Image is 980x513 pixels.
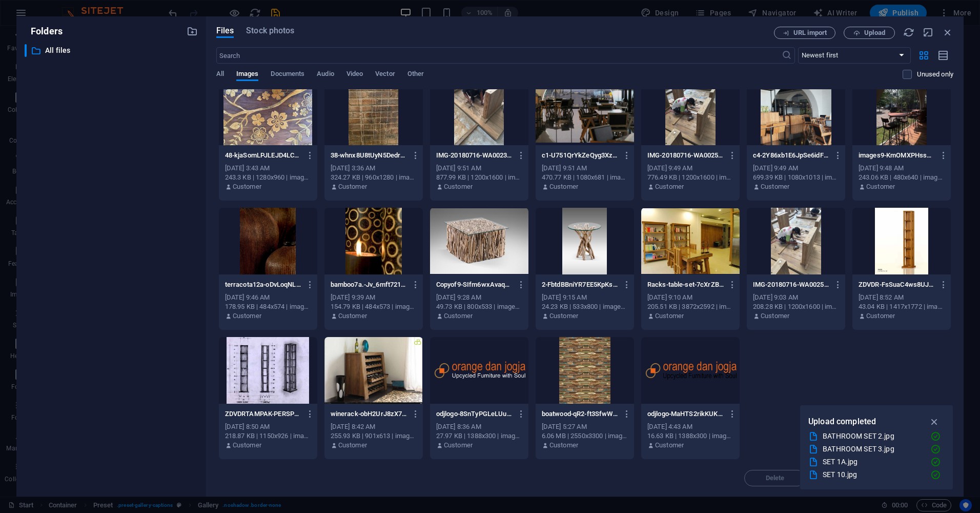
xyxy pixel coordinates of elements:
p: odjlogo-8SnTyPGLeLUukfGC2h8ZqA.png [436,409,513,419]
div: 255.93 KB | 901x613 | image/jpeg [331,431,417,441]
p: ZDVDRTAMPAK-PERSPEKTIF-K10oR35gIuwbpdZDkeRARw.jpg [225,409,302,419]
p: Customer [338,311,367,321]
p: Customer [655,311,684,321]
div: [DATE] 8:42 AM [331,422,417,431]
p: Customer [761,311,789,321]
div: 27.97 KB | 1388x300 | image/png [436,431,522,441]
p: Customer [761,182,789,191]
div: 470.77 KB | 1080x681 | image/jpeg [542,173,628,182]
span: Audio [317,68,334,82]
div: BATHROOM SET 3.jpg [823,443,922,455]
p: Customer [549,182,578,191]
div: 43.04 KB | 1417x1772 | image/jpeg [859,302,945,311]
p: Folders [25,25,63,38]
p: ZDVDR-FsSuaC4ws8UJHU69hmVKwQ.jpg [859,280,935,289]
p: Customer [866,182,895,191]
span: Vector [375,68,395,82]
div: [DATE] 9:48 AM [859,164,945,173]
p: Customer [444,441,473,450]
p: Customer [233,311,261,321]
i: Reload [903,27,914,38]
div: 218.87 KB | 1150x926 | image/jpeg [225,431,311,441]
div: [DATE] 8:36 AM [436,422,522,431]
div: [DATE] 3:43 AM [225,164,311,173]
div: 243.3 KB | 1280x960 | image/jpeg [225,173,311,182]
div: [DATE] 9:39 AM [331,293,417,302]
p: Racks-table-set-7cXrZBaYMyPZwGehOBNw4A.jpg [647,280,724,289]
div: 243.06 KB | 480x640 | image/jpeg [859,173,945,182]
p: 48-kjaSomLPJLEJD4LCkovURg.jpeg [225,151,302,160]
p: Customer [233,441,261,450]
div: [DATE] 4:43 AM [647,422,733,431]
p: Upload completed [808,415,876,428]
p: IMG-20180716-WA0025-k7YSRzgIv6_kxGKW-KAVRw.jpg [647,151,724,160]
div: [DATE] 9:46 AM [225,293,311,302]
button: URL import [774,27,835,39]
div: [DATE] 3:36 AM [331,164,417,173]
p: bamboo7a.-Jv_6mft721RClZ0zh02AhQ.jpg [331,280,407,289]
div: [DATE] 9:49 AM [647,164,733,173]
div: 178.95 KB | 484x574 | image/jpeg [225,302,311,311]
span: Video [346,68,363,82]
input: Search [216,47,782,64]
i: Close [942,27,953,38]
span: Files [216,25,234,37]
p: All files [45,45,179,56]
p: IMG-20180716-WA0025-67mi_5AoDYtBSTl62ddLGg.jpg [753,280,830,289]
p: winerack-obH2UrJ8zX7Xe7wD2yPdAA.jpg [331,409,407,419]
span: Upload [864,30,885,36]
div: 699.39 KB | 1080x1013 | image/jpeg [753,173,839,182]
span: Stock photos [246,25,294,37]
div: 324.27 KB | 960x1280 | image/jpeg [331,173,417,182]
div: 205.51 KB | 3872x2592 | image/jpeg [647,302,733,311]
p: Customer [338,441,367,450]
div: [DATE] 9:10 AM [647,293,733,302]
p: 2-FbtdBBniYR7EE5KpKsBFMg.jpg [542,280,619,289]
p: terracota12a-oDvLoqNLSybqTQ_H156D1A.jpg [225,280,302,289]
p: 38-whnx8U8tUyN5DedrO5Krpw.jpeg [331,151,407,160]
span: URL import [793,30,827,36]
div: [DATE] 9:15 AM [542,293,628,302]
p: Customer [866,311,895,321]
p: odjlogo-MaHTS2rikKUKoPfVehwEKA.png [647,409,724,419]
div: [DATE] 8:52 AM [859,293,945,302]
div: 49.73 KB | 800x533 | image/jpeg [436,302,522,311]
div: ​ [25,44,27,57]
span: Documents [271,68,304,82]
p: Customer [444,182,473,191]
p: IMG-20180716-WA0023-J8vjRccZkN7raiuPAhJwBQ.jpg [436,151,513,160]
p: images9-KmOMXPHssA56SXjsMhMzKQ.jpg [859,151,935,160]
p: Customer [338,182,367,191]
p: Customer [233,182,261,191]
p: Customer [444,311,473,321]
p: boatwood-qR2-ft3SfwWV8Ei-oeiNIQ.jpg [542,409,619,419]
span: Other [407,68,424,82]
div: [DATE] 9:51 AM [436,164,522,173]
div: [DATE] 8:50 AM [225,422,311,431]
p: Customer [549,441,578,450]
p: c1-U751QrYkZeQyg3XzRwWtKw.jpg [542,151,619,160]
button: Upload [844,27,895,39]
div: 154.79 KB | 484x573 | image/jpeg [331,302,417,311]
div: 16.63 KB | 1388x300 | image/png [647,431,733,441]
div: SET 1A.jpg [823,456,922,468]
div: 877.99 KB | 1200x1600 | image/jpeg [436,173,522,182]
div: 6.06 MB | 2550x3300 | image/jpeg [542,431,628,441]
span: All [216,68,224,82]
div: 208.28 KB | 1200x1600 | image/jpeg [753,302,839,311]
div: [DATE] 5:27 AM [542,422,628,431]
p: c4-2Y86xb1E6JpSe6idFGaz9w.jpg [753,151,830,160]
div: [DATE] 9:51 AM [542,164,628,173]
div: 776.49 KB | 1200x1600 | image/jpeg [647,173,733,182]
div: BATHROOM SET 2.jpg [823,430,922,442]
p: Copyof9-SIfm6wxAvaqa1g6JeTa6aA.jpg [436,280,513,289]
div: SET 10.jpg [823,469,922,481]
i: Create new folder [187,26,198,37]
p: Customer [655,441,684,450]
div: [DATE] 9:28 AM [436,293,522,302]
span: Images [236,68,259,82]
div: [DATE] 9:49 AM [753,164,839,173]
div: 24.23 KB | 533x800 | image/jpeg [542,302,628,311]
p: Customer [549,311,578,321]
div: [DATE] 9:03 AM [753,293,839,302]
